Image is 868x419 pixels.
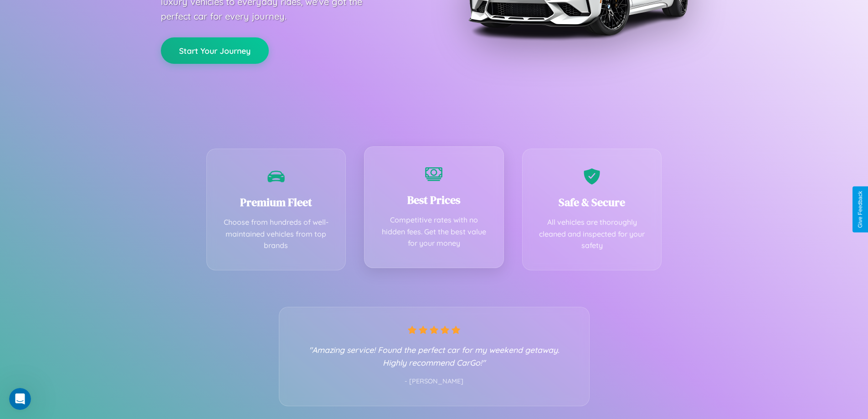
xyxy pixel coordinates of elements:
iframe: Intercom live chat [9,388,31,410]
button: Start Your Journey [161,37,269,64]
p: "Amazing service! Found the perfect car for my weekend getaway. Highly recommend CarGo!" [298,343,571,369]
p: Competitive rates with no hidden fees. Get the best value for your money [378,214,490,249]
div: Give Feedback [857,191,863,228]
h3: Premium Fleet [221,195,332,210]
p: All vehicles are thoroughly cleaned and inspected for your safety [536,217,648,252]
h3: Safe & Secure [536,195,648,210]
h3: Best Prices [378,192,490,207]
p: - [PERSON_NAME] [298,376,571,388]
p: Choose from hundreds of well-maintained vehicles from top brands [221,217,332,252]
